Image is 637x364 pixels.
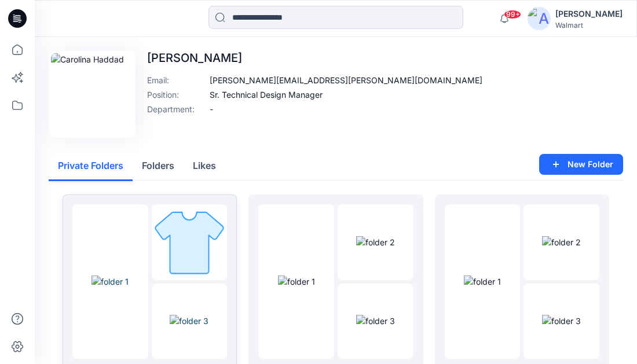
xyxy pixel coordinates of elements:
button: New Folder [539,154,623,175]
img: folder 2 [356,236,395,248]
div: [PERSON_NAME] [555,7,623,21]
p: [PERSON_NAME] [147,51,482,65]
img: folder 3 [170,315,208,327]
div: Walmart [555,21,623,30]
img: folder 1 [464,275,501,288]
img: avatar [528,7,551,30]
p: Department : [147,103,205,115]
button: Folders [133,152,184,181]
p: Position : [147,89,205,101]
img: Carolina Haddad [51,53,133,135]
p: Sr. Technical Design Manager [210,89,323,101]
span: 99+ [504,10,521,19]
img: folder 3 [356,315,395,327]
p: Email : [147,74,205,86]
p: - [210,103,213,115]
img: folder 1 [91,275,129,288]
img: folder 2 [152,204,228,280]
p: [PERSON_NAME][EMAIL_ADDRESS][PERSON_NAME][DOMAIN_NAME] [210,74,482,86]
img: folder 2 [542,236,581,248]
img: folder 1 [278,275,315,288]
button: Private Folders [49,152,133,181]
button: Likes [184,152,225,181]
img: folder 3 [542,315,581,327]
